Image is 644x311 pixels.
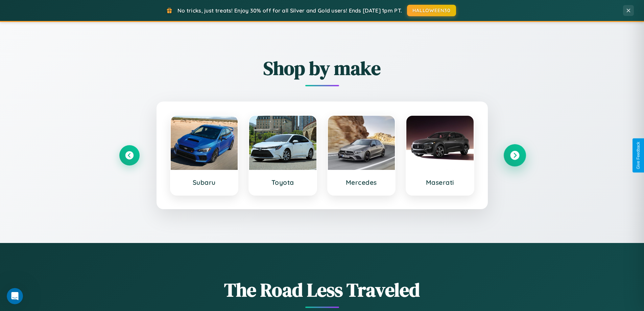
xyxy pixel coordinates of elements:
h2: Shop by make [119,55,525,81]
h3: Subaru [177,178,231,186]
h3: Toyota [256,178,310,186]
h3: Mercedes [335,178,388,186]
button: HALLOWEEN30 [407,5,456,16]
h3: Maserati [413,178,467,186]
div: Give Feedback [636,142,641,169]
iframe: Intercom live chat [7,288,23,304]
h1: The Road Less Traveled [119,277,525,303]
span: No tricks, just treats! Enjoy 30% off for all Silver and Gold users! Ends [DATE] 1pm PT. [177,7,402,14]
